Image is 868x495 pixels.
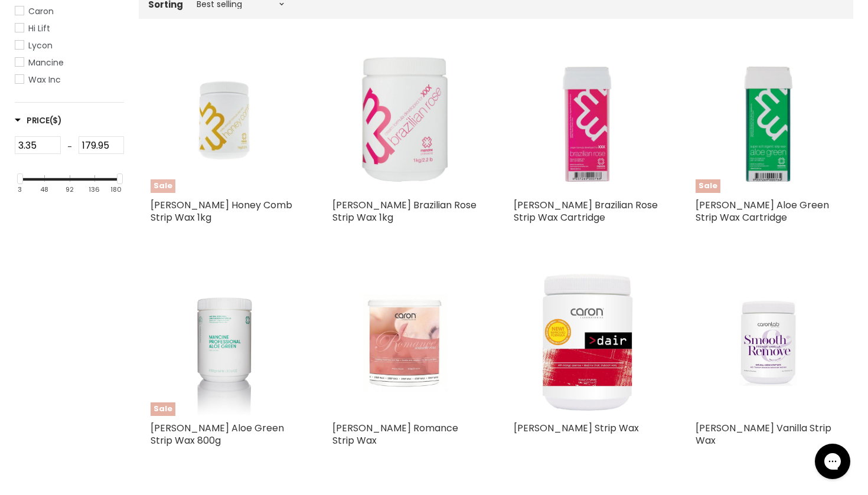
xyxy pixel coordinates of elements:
a: [PERSON_NAME] Aloe Green Strip Wax 800g [151,421,284,447]
img: Mancine Aloe Green Strip Wax Cartridge [696,47,842,194]
a: Caron French Vanilla Strip Wax [696,270,842,417]
span: Caron [28,5,54,17]
input: Min Price [15,136,61,154]
a: [PERSON_NAME] Honey Comb Strip Wax 1kg [151,198,292,224]
a: Mancine Honey Comb Strip Wax 1kgSale [151,47,297,194]
a: [PERSON_NAME] Brazilian Rose Strip Wax Cartridge [514,198,658,224]
a: Caron [15,5,124,18]
span: Sale [696,179,720,193]
img: Mancine Brazilian Rose Strip Wax Cartridge [514,47,660,194]
span: Lycon [28,40,53,51]
a: [PERSON_NAME] Aloe Green Strip Wax Cartridge [696,198,829,224]
div: 3 [18,186,22,194]
div: 180 [110,186,122,194]
div: 48 [40,186,48,194]
span: Wax Inc [28,74,61,86]
a: [PERSON_NAME] Strip Wax [514,421,639,435]
h3: Price($) [15,114,62,126]
span: ($) [50,114,62,126]
img: Mancine Aloe Green Strip Wax 800g [175,270,272,417]
span: Sale [151,402,175,416]
a: Caron Dair Strip Wax [514,270,660,417]
a: [PERSON_NAME] Romance Strip Wax [332,421,458,447]
span: Sale [151,179,175,193]
a: Wax Inc [15,73,124,86]
input: Max Price [79,136,125,154]
img: Caron Dair Strip Wax [537,270,637,417]
a: Hi Lift [15,22,124,35]
div: 136 [89,186,100,194]
span: Price [15,114,62,126]
div: 92 [66,186,74,194]
a: Mancine [15,56,124,69]
a: Mancine Aloe Green Strip Wax CartridgeSale [696,47,842,194]
a: [PERSON_NAME] Vanilla Strip Wax [696,421,831,447]
img: Mancine Brazilian Rose Strip Wax 1kg [332,47,479,194]
a: Lycon [15,39,124,52]
img: Mancine Honey Comb Strip Wax 1kg [175,47,272,194]
iframe: Gorgias live chat messenger [809,440,856,483]
a: Caron Romance Strip Wax [332,270,479,417]
a: Mancine Aloe Green Strip Wax 800gSale [151,270,297,417]
img: Caron Romance Strip Wax [357,270,454,417]
img: Caron French Vanilla Strip Wax [720,270,817,417]
div: - [61,136,79,158]
span: Hi Lift [28,22,50,34]
span: Mancine [28,57,64,68]
a: [PERSON_NAME] Brazilian Rose Strip Wax 1kg [332,198,477,224]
